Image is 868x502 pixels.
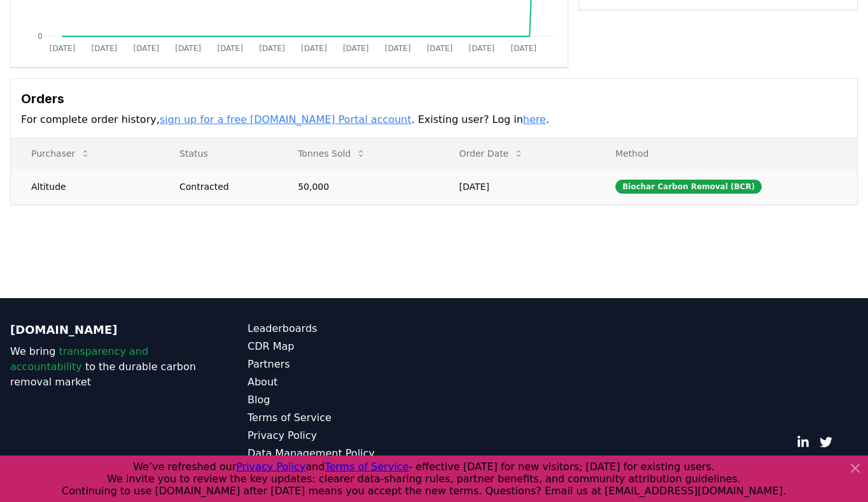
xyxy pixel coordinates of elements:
a: Privacy Policy [248,428,434,443]
button: Purchaser [21,141,101,166]
a: About [248,375,434,390]
a: here [523,113,546,125]
tspan: [DATE] [50,44,76,53]
tspan: [DATE] [175,44,201,53]
div: Contracted [179,180,267,193]
a: sign up for a free [DOMAIN_NAME] Portal account [160,113,412,125]
h3: Orders [21,89,847,108]
a: Twitter [820,436,832,448]
tspan: [DATE] [343,44,369,53]
tspan: [DATE] [133,44,159,53]
div: Biochar Carbon Removal (BCR) [615,180,762,194]
p: We bring to the durable carbon removal market [10,344,197,390]
td: [DATE] [439,169,595,204]
td: Altitude [11,169,159,204]
tspan: [DATE] [92,44,118,53]
a: Partners [248,357,434,372]
tspan: [DATE] [217,44,243,53]
tspan: [DATE] [259,44,285,53]
p: For complete order history, . Existing user? Log in . [21,112,847,127]
span: transparency and accountability [10,345,148,373]
button: Order Date [449,141,535,166]
tspan: [DATE] [510,44,536,53]
a: CDR Map [248,339,434,354]
tspan: [DATE] [427,44,453,53]
a: Terms of Service [248,410,434,426]
a: Leaderboards [248,321,434,336]
tspan: [DATE] [469,44,495,53]
tspan: [DATE] [385,44,411,53]
a: LinkedIn [797,436,809,448]
p: Method [605,147,847,160]
button: Tonnes Sold [288,141,376,166]
a: Blog [248,392,434,408]
td: 50,000 [277,169,438,204]
p: [DOMAIN_NAME] [10,321,197,339]
tspan: 0 [38,32,43,41]
p: Status [169,147,267,160]
tspan: [DATE] [301,44,327,53]
a: Data Management Policy [248,446,434,461]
